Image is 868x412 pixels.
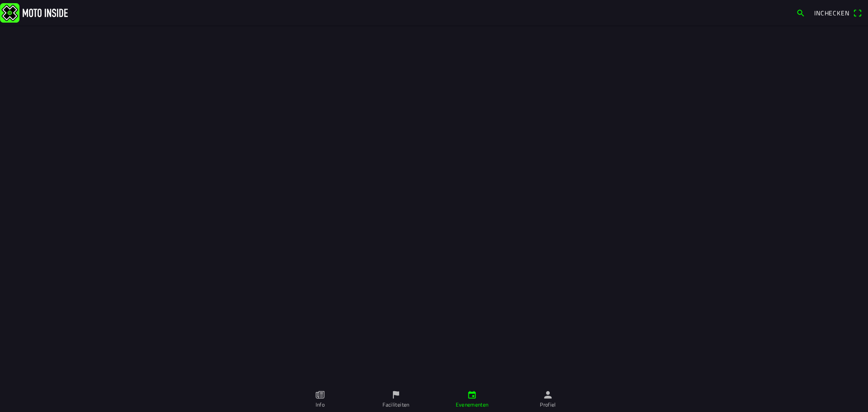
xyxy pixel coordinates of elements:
[543,390,553,400] ion-icon: person
[810,5,866,20] a: Incheckenqr scanner
[456,401,489,409] ion-label: Evenementen
[467,390,477,400] ion-icon: calendar
[792,5,810,20] a: search
[315,390,325,400] ion-icon: paper
[316,401,325,409] ion-label: Info
[540,401,556,409] ion-label: Profiel
[814,8,849,18] span: Inchecken
[382,401,409,409] ion-label: Faciliteiten
[391,390,401,400] ion-icon: flag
